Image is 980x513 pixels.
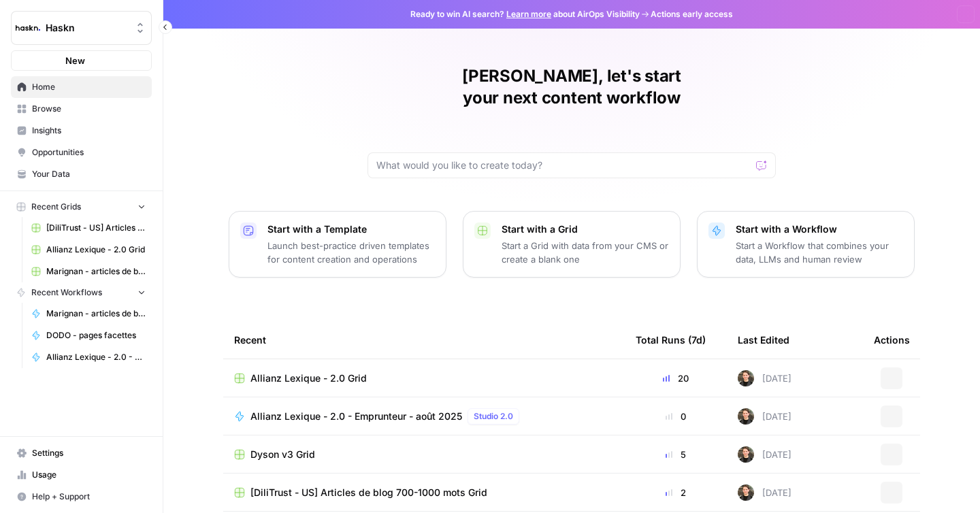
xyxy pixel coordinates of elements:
span: Recent Workflows [31,286,102,299]
button: Recent Workflows [11,282,152,303]
a: [DiliTrust - US] Articles de blog 700-1000 mots Grid [25,217,152,239]
span: Opportunities [32,146,146,159]
img: uhgcgt6zpiex4psiaqgkk0ok3li6 [738,446,754,463]
button: New [11,50,152,71]
span: Insights [32,125,146,137]
button: Help + Support [11,486,152,508]
a: Opportunities [11,142,152,163]
div: 0 [636,410,716,423]
div: 20 [636,371,716,385]
a: Settings [11,442,152,464]
a: Allianz Lexique - 2.0 Grid [234,371,614,385]
img: uhgcgt6zpiex4psiaqgkk0ok3li6 [738,484,754,501]
img: uhgcgt6zpiex4psiaqgkk0ok3li6 [738,408,754,425]
a: DODO - pages facettes [25,325,152,346]
span: Haskn [46,21,128,35]
div: [DATE] [738,408,791,425]
span: [DiliTrust - US] Articles de blog 700-1000 mots Grid [46,222,146,234]
span: Help + Support [32,491,146,503]
button: Start with a TemplateLaunch best-practice driven templates for content creation and operations [229,211,446,278]
div: Last Edited [738,321,789,359]
span: [DiliTrust - US] Articles de blog 700-1000 mots Grid [250,486,487,499]
div: Total Runs (7d) [636,321,706,359]
a: Marignan - articles de blog Grid [25,261,152,282]
span: Settings [32,447,146,459]
h1: [PERSON_NAME], let's start your next content workflow [367,65,776,109]
span: Marignan - articles de blog Grid [46,265,146,278]
button: Start with a WorkflowStart a Workflow that combines your data, LLMs and human review [697,211,915,278]
a: Insights [11,120,152,142]
a: Usage [11,464,152,486]
div: Recent [234,321,614,359]
a: Learn more [506,9,551,19]
span: Allianz Lexique - 2.0 - Emprunteur - août 2025 [46,351,146,363]
span: Dyson v3 Grid [250,448,315,461]
span: Marignan - articles de blog [46,308,146,320]
a: Marignan - articles de blog [25,303,152,325]
p: Start a Workflow that combines your data, LLMs and human review [736,239,903,266]
div: [DATE] [738,446,791,463]
a: [DiliTrust - US] Articles de blog 700-1000 mots Grid [234,486,614,499]
a: Your Data [11,163,152,185]
a: Allianz Lexique - 2.0 - Emprunteur - août 2025 [25,346,152,368]
span: DODO - pages facettes [46,329,146,342]
span: Ready to win AI search? about AirOps Visibility [410,8,640,20]
div: [DATE] [738,370,791,386]
span: Allianz Lexique - 2.0 - Emprunteur - août 2025 [250,410,462,423]
span: Your Data [32,168,146,180]
img: Haskn Logo [16,16,40,40]
img: uhgcgt6zpiex4psiaqgkk0ok3li6 [738,370,754,386]
input: What would you like to create today? [376,159,751,172]
a: Allianz Lexique - 2.0 - Emprunteur - août 2025Studio 2.0 [234,408,614,425]
div: 5 [636,448,716,461]
button: Workspace: Haskn [11,11,152,45]
a: Allianz Lexique - 2.0 Grid [25,239,152,261]
a: Home [11,76,152,98]
span: Allianz Lexique - 2.0 Grid [250,371,367,385]
p: Start a Grid with data from your CMS or create a blank one [502,239,669,266]
button: Recent Grids [11,197,152,217]
span: New [65,54,85,67]
button: Start with a GridStart a Grid with data from your CMS or create a blank one [463,211,681,278]
div: 2 [636,486,716,499]
p: Launch best-practice driven templates for content creation and operations [267,239,435,266]
span: Studio 2.0 [474,410,513,423]
div: Actions [874,321,910,359]
span: Browse [32,103,146,115]
span: Allianz Lexique - 2.0 Grid [46,244,146,256]
a: Dyson v3 Grid [234,448,614,461]
span: Usage [32,469,146,481]
span: Home [32,81,146,93]
span: Actions early access [651,8,733,20]
span: Recent Grids [31,201,81,213]
div: [DATE] [738,484,791,501]
p: Start with a Template [267,222,435,236]
a: Browse [11,98,152,120]
p: Start with a Workflow [736,222,903,236]
p: Start with a Grid [502,222,669,236]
